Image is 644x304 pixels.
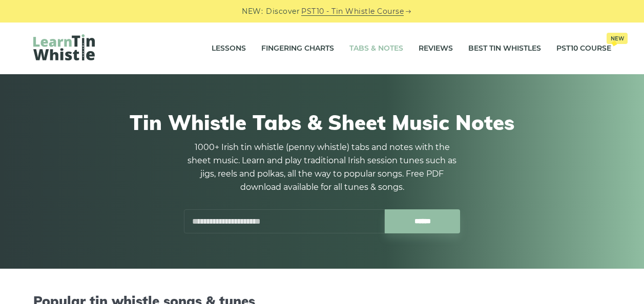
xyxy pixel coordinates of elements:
p: 1000+ Irish tin whistle (penny whistle) tabs and notes with the sheet music. Learn and play tradi... [184,141,461,194]
img: LearnTinWhistle.com [33,34,95,60]
a: Best Tin Whistles [468,36,541,61]
span: New [607,33,628,44]
a: Fingering Charts [261,36,334,61]
h1: Tin Whistle Tabs & Sheet Music Notes [33,110,611,135]
a: Reviews [419,36,453,61]
a: Lessons [212,36,246,61]
a: PST10 CourseNew [556,36,611,61]
a: Tabs & Notes [349,36,403,61]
